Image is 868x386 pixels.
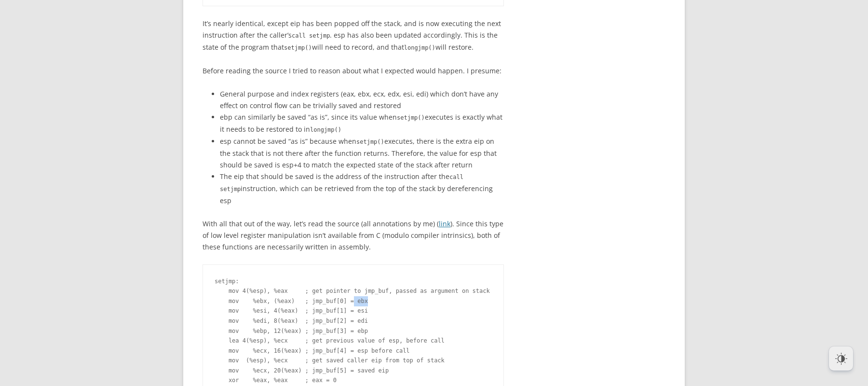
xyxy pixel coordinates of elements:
p: With all that out of the way, let’s read the source (all annotations by me) ( ). Since this type ... [203,218,504,253]
code: call setjmp [220,174,463,193]
li: General purpose and index registers (eax, ebx, ecx, edx, esi, edi) which don’t have any effect on... [220,88,504,111]
code: setjmp() [397,114,425,121]
code: setjmp() [356,138,384,145]
a: link [439,219,450,228]
code: setjmp() [284,44,312,51]
code: call setjmp [292,32,330,39]
p: It’s nearly identical, except eip has been popped off the stack, and is now executing the next in... [203,18,504,54]
code: longjmp() [310,126,341,133]
code: longjmp() [404,44,435,51]
li: The eip that should be saved is the address of the instruction after the instruction, which can b... [220,171,504,207]
p: Before reading the source I tried to reason about what I expected would happen. I presume: [203,65,504,77]
li: ebp can similarly be saved “as is”, since its value when executes is exactly what it needs to be ... [220,111,504,136]
li: esp cannot be saved “as is” because when executes, there is the extra eip on the stack that is no... [220,136,504,171]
